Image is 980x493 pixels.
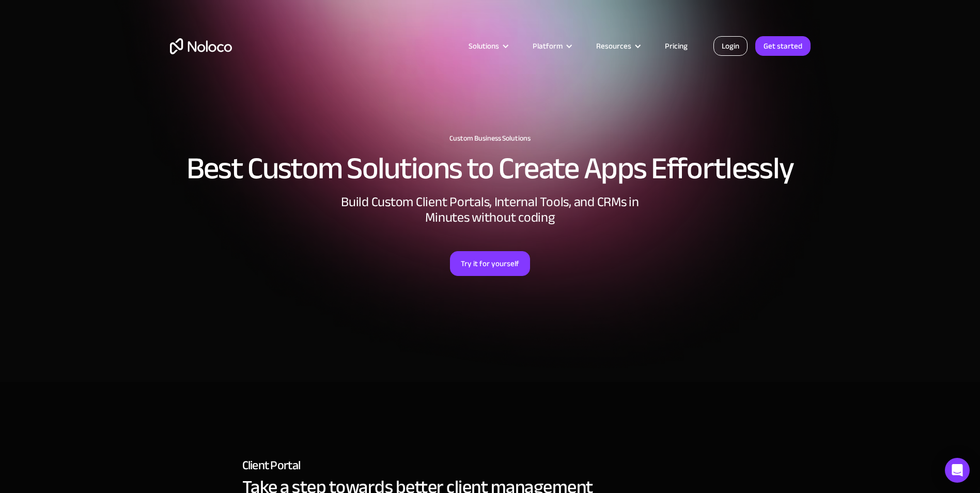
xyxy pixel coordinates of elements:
[533,39,563,53] div: Platform
[335,194,645,225] div: Build Custom Client Portals, Internal Tools, and CRMs in Minutes without coding
[456,39,520,53] div: Solutions
[713,36,748,56] a: Login
[170,38,232,54] a: home
[469,39,499,53] div: Solutions
[596,39,631,53] div: Resources
[170,153,811,184] h2: Best Custom Solutions to Create Apps Effortlessly
[583,39,652,53] div: Resources
[170,134,811,143] h1: Custom Business Solutions
[652,39,701,53] a: Pricing
[520,39,583,53] div: Platform
[755,36,811,56] a: Get started
[945,458,970,483] div: Open Intercom Messenger
[450,251,530,276] a: Try it for yourself
[242,452,738,480] h2: Client Portal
